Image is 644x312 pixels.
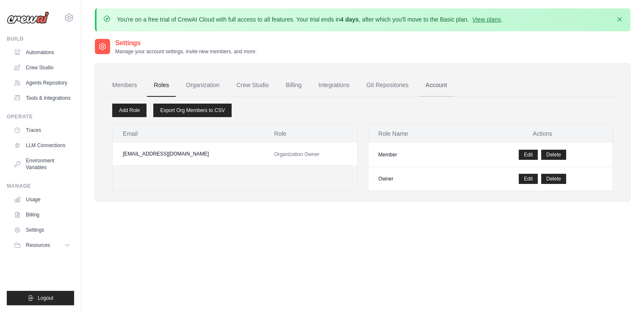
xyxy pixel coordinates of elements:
[312,74,356,97] a: Integrations
[7,11,49,24] img: Logo
[10,193,74,206] a: Usage
[359,74,415,97] a: Git Repositories
[10,139,74,152] a: LLM Connections
[279,74,308,97] a: Billing
[368,143,473,167] td: Member
[115,38,257,48] h2: Settings
[472,16,500,23] a: View plans
[10,91,74,105] a: Tools & Integrations
[472,124,613,143] th: Actions
[147,74,176,97] a: Roles
[264,124,357,143] th: Role
[7,291,74,305] button: Logout
[541,174,566,184] button: Delete
[10,61,74,74] a: Crew Studio
[179,74,226,97] a: Organization
[519,174,538,184] a: Edit
[38,295,53,301] span: Logout
[274,151,319,157] span: Organization Owner
[230,74,276,97] a: Crew Studio
[368,167,473,191] td: Owner
[105,74,144,97] a: Members
[10,223,74,237] a: Settings
[10,238,74,252] button: Resources
[117,15,503,24] p: You're on a free trial of CrewAI Cloud with full access to all features. Your trial ends in , aft...
[340,16,359,23] strong: 4 days
[7,36,74,42] div: Build
[26,242,50,249] span: Resources
[153,104,232,117] a: Export Org Members to CSV
[541,150,566,160] button: Delete
[10,123,74,137] a: Traces
[519,150,538,160] a: Edit
[10,208,74,222] a: Billing
[7,113,74,120] div: Operate
[10,154,74,174] a: Environment Variables
[113,124,264,143] th: Email
[112,104,146,117] a: Add Role
[10,76,74,90] a: Agents Repository
[115,48,257,55] p: Manage your account settings, invite new members, and more.
[7,183,74,189] div: Manage
[368,124,473,143] th: Role Name
[113,143,264,165] td: [EMAIL_ADDRESS][DOMAIN_NAME]
[419,74,454,97] a: Account
[10,46,74,59] a: Automations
